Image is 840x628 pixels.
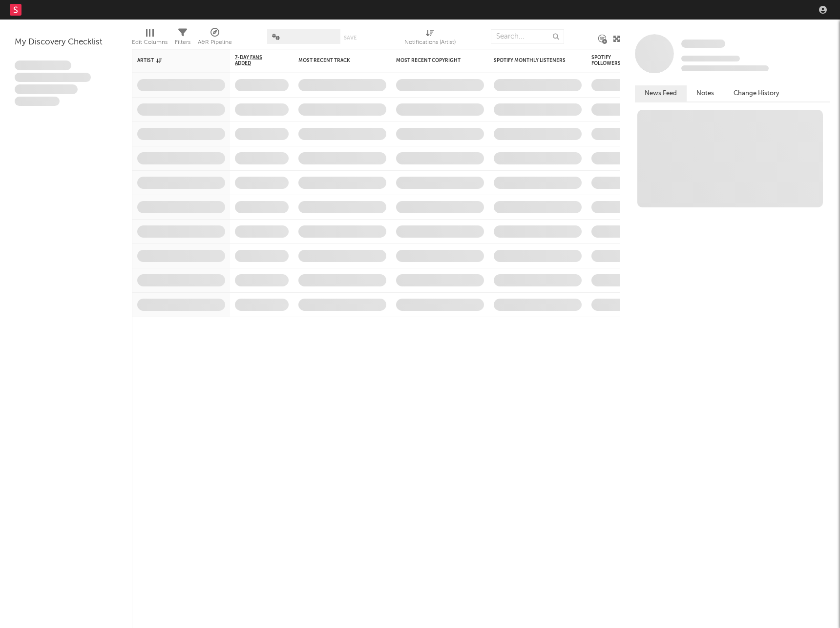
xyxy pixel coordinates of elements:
span: Tracking Since: [DATE] [681,56,740,61]
div: Filters [175,37,190,48]
div: Filters [175,24,190,53]
div: Most Recent Track [298,58,372,63]
span: Integer aliquet in purus et [15,73,91,82]
button: Notes [687,85,724,101]
div: Notifications (Artist) [404,24,456,53]
div: Edit Columns [132,24,168,53]
div: Artist [137,58,210,63]
div: My Discovery Checklist [15,37,117,48]
div: Most Recent Copyright [396,58,469,63]
input: Search... [491,29,564,44]
div: Edit Columns [132,37,168,48]
span: 7-Day Fans Added [235,55,274,66]
button: Change History [724,85,789,101]
div: Notifications (Artist) [404,37,456,48]
div: A&R Pipeline [198,24,232,53]
span: Lorem ipsum dolor [15,61,71,70]
div: A&R Pipeline [198,37,232,48]
span: Praesent ac interdum [15,84,78,94]
div: Spotify Monthly Listeners [494,58,567,63]
button: Save [344,35,357,41]
button: News Feed [635,85,687,101]
span: Some Artist [681,40,725,48]
span: Aliquam viverra [15,97,60,106]
div: Spotify Followers [591,55,626,66]
span: 0 fans last week [681,65,769,71]
a: Some Artist [681,39,725,49]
